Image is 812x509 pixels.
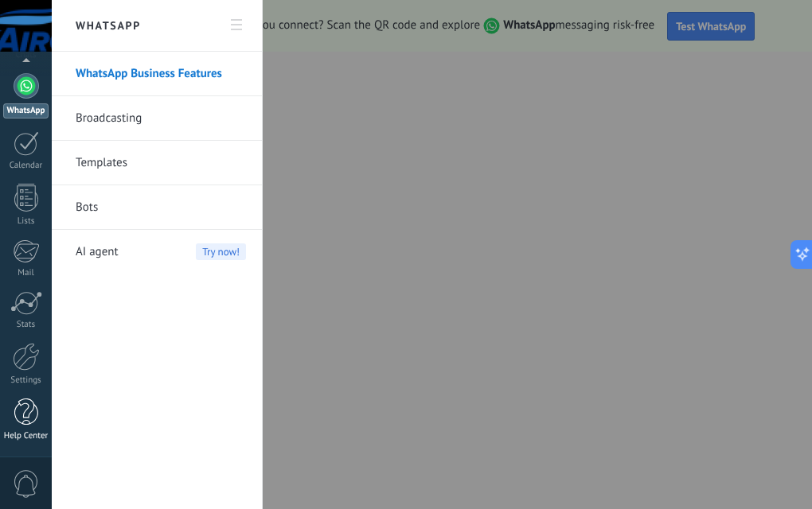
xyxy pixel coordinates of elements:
a: WhatsApp Business Features [76,52,246,96]
a: AI agentTry now! [76,230,246,274]
span: Try now! [196,243,246,260]
li: AI agent [52,230,262,274]
div: Settings [3,375,49,386]
li: Bots [52,185,262,230]
div: Mail [3,268,49,278]
div: Calendar [3,161,49,171]
div: Help Center [3,431,49,441]
li: Broadcasting [52,96,262,141]
a: Bots [76,185,246,230]
div: WhatsApp [3,103,49,119]
div: Stats [3,320,49,330]
li: WhatsApp Business Features [52,52,262,96]
li: Templates [52,141,262,185]
a: Templates [76,141,246,185]
div: Lists [3,216,49,227]
span: AI agent [76,230,119,274]
a: Broadcasting [76,96,246,141]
